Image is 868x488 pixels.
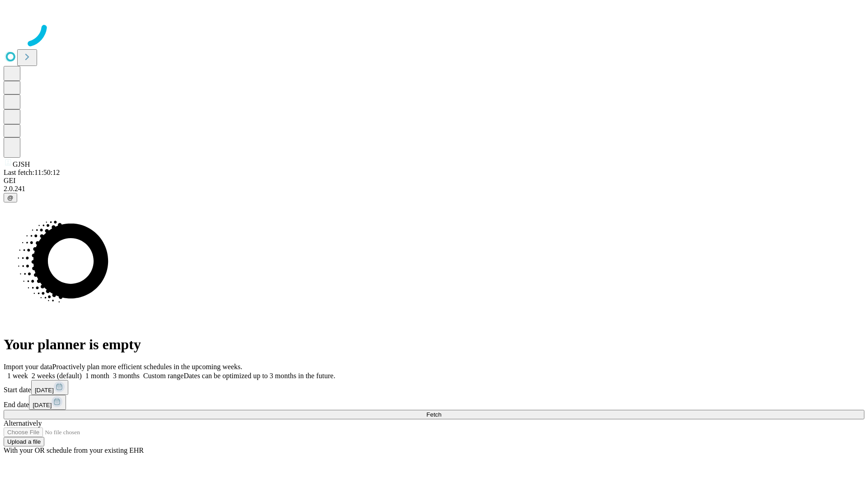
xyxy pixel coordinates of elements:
[4,169,60,176] span: Last fetch: 11:50:12
[4,410,864,419] button: Fetch
[4,395,864,410] div: End date
[4,437,44,446] button: Upload a file
[31,380,68,395] button: [DATE]
[4,177,864,185] div: GEI
[7,194,14,201] span: @
[52,363,242,371] span: Proactively plan more efficient schedules in the upcoming weeks.
[426,411,441,418] span: Fetch
[4,336,864,353] h1: Your planner is empty
[4,185,864,193] div: 2.0.241
[143,372,184,380] span: Custom range
[4,446,144,454] span: With your OR schedule from your existing EHR
[113,372,140,380] span: 3 months
[4,363,52,371] span: Import your data
[32,372,82,380] span: 2 weeks (default)
[4,193,17,202] button: @
[29,395,66,410] button: [DATE]
[13,160,30,168] span: GJSH
[85,372,109,380] span: 1 month
[33,402,52,408] span: [DATE]
[4,380,864,395] div: Start date
[4,419,42,427] span: Alternatively
[184,372,335,380] span: Dates can be optimized up to 3 months in the future.
[7,372,28,380] span: 1 week
[35,387,54,394] span: [DATE]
